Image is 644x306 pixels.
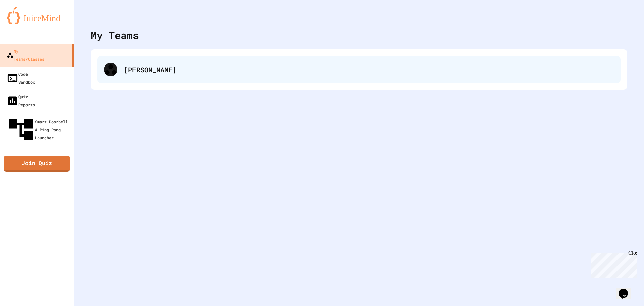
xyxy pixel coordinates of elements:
[124,64,614,75] div: [PERSON_NAME]
[3,3,46,43] div: Chat with us now!Close
[7,116,71,144] div: Smart Doorbell & Ping Pong Launcher
[7,7,67,24] img: logo-orange.svg
[91,28,139,43] div: My Teams
[7,93,35,109] div: Quiz Reports
[7,70,35,86] div: Code Sandbox
[4,156,70,172] a: Join Quiz
[588,250,637,278] iframe: chat widget
[7,47,44,63] div: My Teams/Classes
[97,56,621,83] div: [PERSON_NAME]
[616,279,637,299] iframe: chat widget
